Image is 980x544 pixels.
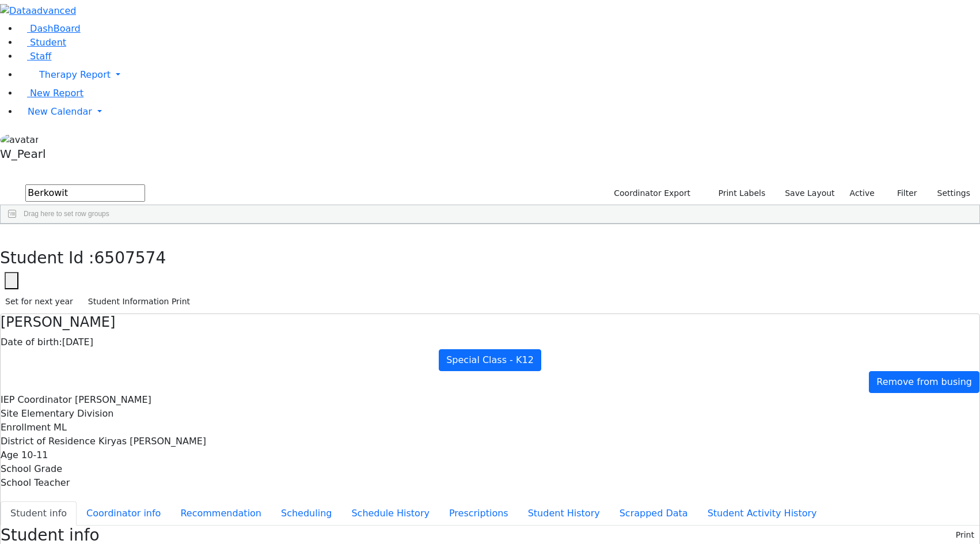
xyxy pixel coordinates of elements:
[1,335,62,349] label: Date of birth:
[39,69,111,80] span: Therapy Report
[30,23,81,34] span: DashBoard
[18,23,81,34] a: DashBoard
[18,88,83,99] a: New Report
[83,293,195,311] button: Student Information Print
[1,314,979,331] h4: [PERSON_NAME]
[1,448,18,462] label: Age
[77,501,170,526] button: Coordinator info
[94,248,166,267] span: 6507574
[845,184,880,202] label: Active
[54,422,67,433] span: ML
[518,501,610,526] button: Student History
[271,501,341,526] button: Scheduling
[922,184,975,202] button: Settings
[698,501,827,526] button: Student Activity History
[1,335,979,349] div: [DATE]
[75,394,151,405] span: [PERSON_NAME]
[170,501,271,526] button: Recommendation
[780,184,840,202] button: Save Layout
[28,106,92,117] span: New Calendar
[1,393,72,407] label: IEP Coordinator
[25,184,145,202] input: Search
[705,184,770,202] button: Print Labels
[341,501,439,526] button: Schedule History
[30,37,66,48] span: Student
[1,501,77,526] button: Student info
[18,37,66,48] a: Student
[869,371,979,393] a: Remove from busing
[1,462,62,476] label: School Grade
[1,407,18,421] label: Site
[610,501,698,526] button: Scrapped Data
[24,210,109,218] span: Drag here to set row groups
[21,408,114,419] span: Elementary Division
[1,476,70,490] label: School Teacher
[98,436,206,447] span: Kiryas [PERSON_NAME]
[18,51,51,62] a: Staff
[606,184,696,202] button: Coordinator Export
[439,501,518,526] button: Prescriptions
[18,63,980,86] a: Therapy Report
[882,184,922,202] button: Filter
[1,421,51,435] label: Enrollment
[18,100,980,123] a: New Calendar
[951,526,979,544] button: Print
[30,51,51,62] span: Staff
[439,349,541,371] a: Special Class - K12
[876,376,972,387] span: Remove from busing
[30,88,83,99] span: New Report
[1,435,96,448] label: District of Residence
[21,449,48,460] span: 10-11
